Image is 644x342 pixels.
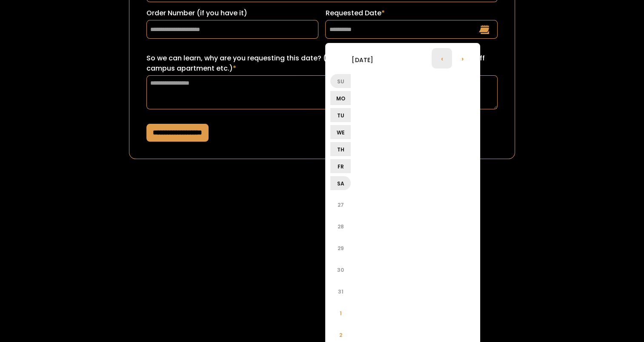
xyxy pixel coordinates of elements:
li: Tu [330,108,351,122]
li: Su [330,74,351,88]
label: So we can learn, why are you requesting this date? (ex: sorority recruitment, lease turn over for... [146,53,498,74]
li: › [452,48,472,68]
label: Requested Date [325,8,498,18]
li: Fr [330,159,351,173]
li: ‹ [432,48,452,68]
li: 28 [330,216,351,237]
li: Th [330,142,351,156]
li: [DATE] [330,49,394,70]
li: We [330,125,351,139]
li: 29 [330,238,351,258]
li: 1 [330,303,351,323]
li: 31 [330,281,351,302]
li: 27 [330,194,351,215]
li: 30 [330,259,351,280]
li: Mo [330,91,351,105]
li: Sa [330,176,351,190]
label: Order Number (if you have it) [146,8,319,18]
